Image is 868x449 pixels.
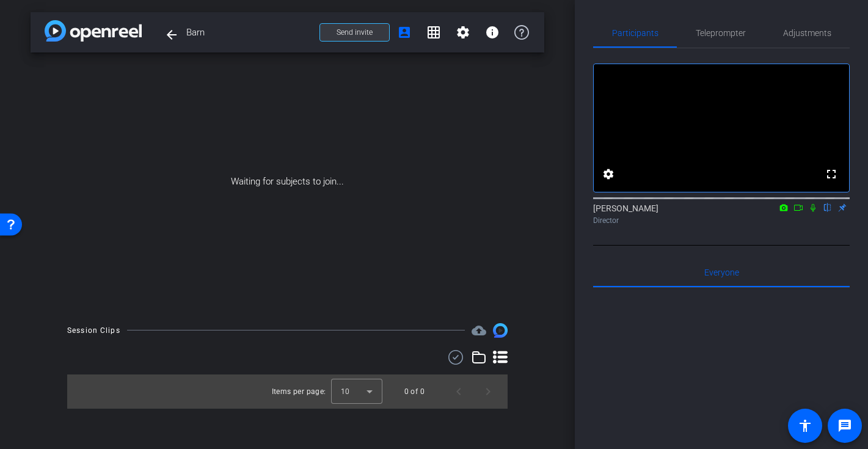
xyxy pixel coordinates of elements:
span: Destinations for your clips [472,323,486,338]
button: Previous page [444,377,473,406]
div: Items per page: [272,385,326,398]
span: Adjustments [783,29,831,37]
mat-icon: arrow_back [164,27,179,42]
mat-icon: fullscreen [824,167,839,181]
div: Director [593,215,850,226]
mat-icon: settings [456,25,470,40]
div: Session Clips [67,324,120,337]
img: Session clips [493,323,508,338]
mat-icon: message [837,418,852,433]
mat-icon: flip [820,202,835,213]
mat-icon: settings [601,167,616,181]
mat-icon: cloud_upload [472,323,486,338]
div: 0 of 0 [404,385,425,398]
span: Send invite [337,27,373,37]
div: [PERSON_NAME] [593,202,850,226]
div: Waiting for subjects to join... [31,53,544,311]
mat-icon: info [485,25,500,40]
span: Barn [186,20,312,45]
span: Teleprompter [696,29,746,37]
button: Next page [473,377,503,406]
img: app-logo [45,20,142,42]
mat-icon: grid_on [426,25,441,40]
mat-icon: account_box [397,25,412,40]
mat-icon: accessibility [798,418,812,433]
button: Send invite [319,23,390,42]
span: Participants [612,29,658,37]
span: Everyone [704,268,739,277]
